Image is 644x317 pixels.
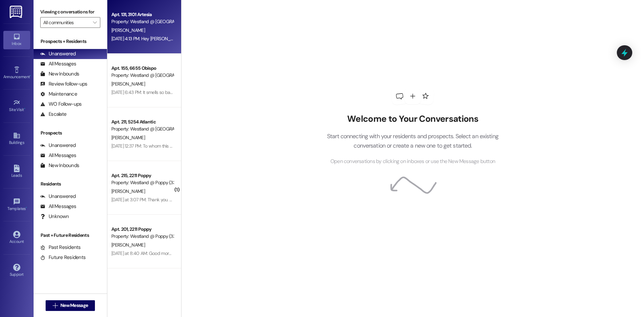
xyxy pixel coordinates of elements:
[40,7,100,17] label: Viewing conversations for
[34,129,107,137] div: Prospects
[40,142,76,149] div: Unanswered
[46,300,95,311] button: New Message
[111,172,173,179] div: Apt. 215, 2211 Poppy
[3,31,30,49] a: Inbox
[111,242,145,248] span: [PERSON_NAME]
[40,213,69,220] div: Unknown
[111,233,173,240] div: Property: Westland @ Poppy (3383)
[3,229,30,247] a: Account
[111,125,173,133] div: Property: Westland @ [GEOGRAPHIC_DATA] (3283)
[34,232,107,239] div: Past + Future Residents
[93,20,97,25] i: 
[111,36,385,42] div: [DATE] 4:13 PM: Hey [PERSON_NAME] my bathroom has flooded water is all over the floor I contacted...
[317,131,508,151] p: Start connecting with your residents and prospects. Select an existing conversation or create a n...
[3,163,30,181] a: Leads
[34,180,107,188] div: Residents
[60,302,88,309] span: New Message
[111,118,173,125] div: Apt. 211, 5254 Atlantic
[111,89,299,95] div: [DATE] 6:43 PM: It smells so bad I was able to smell it from my bedroom and knew it was the sink
[40,70,79,77] div: New Inbounds
[111,250,265,256] div: [DATE] at 8:40 AM: Good morning, what is a good number to contact you on ??
[40,50,76,57] div: Unanswered
[10,6,23,18] img: ResiDesk Logo
[111,226,173,233] div: Apt. 201, 2211 Poppy
[40,81,87,88] div: Review follow-ups
[53,303,58,308] i: 
[40,162,79,169] div: New Inbounds
[111,65,173,72] div: Apt. 155, 6655 Obispo
[40,193,76,200] div: Unanswered
[111,81,145,87] span: [PERSON_NAME]
[111,27,145,33] span: [PERSON_NAME]
[40,91,77,98] div: Maintenance
[317,114,508,124] h2: Welcome to Your Conversations
[111,11,173,18] div: Apt. 131, 3101 Artesia
[40,60,76,67] div: All Messages
[111,197,488,203] div: [DATE] at 3:07 PM: Thank you. The key does work. I just had to jigel it a lot more. Thank you. Wh...
[111,18,173,25] div: Property: Westland @ [GEOGRAPHIC_DATA] (3388)
[40,101,82,108] div: WO Follow-ups
[40,111,66,118] div: Escalate
[111,179,173,186] div: Property: Westland @ Poppy (3383)
[111,72,173,79] div: Property: Westland @ [GEOGRAPHIC_DATA] (3388)
[3,262,30,280] a: Support
[34,38,107,45] div: Prospects + Residents
[111,135,145,141] span: [PERSON_NAME]
[3,97,30,115] a: Site Visit •
[30,73,31,78] span: •
[111,188,145,194] span: [PERSON_NAME]
[43,17,90,28] input: All communities
[40,152,76,159] div: All Messages
[40,244,81,251] div: Past Residents
[40,254,86,261] div: Future Residents
[40,203,76,210] div: All Messages
[3,196,30,214] a: Templates •
[24,106,25,111] span: •
[26,205,27,210] span: •
[3,130,30,148] a: Buildings
[330,157,495,166] span: Open conversations by clicking on inboxes or use the New Message button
